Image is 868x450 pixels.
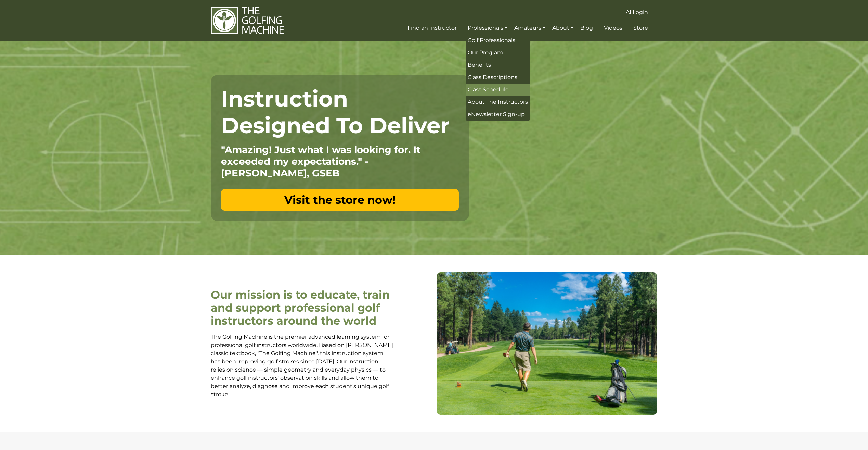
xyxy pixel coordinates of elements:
[468,37,515,43] span: Golf Professionals
[466,34,530,47] a: Golf Professionals
[624,6,650,18] a: AI Login
[466,84,530,96] a: Class Schedule
[221,85,459,139] h1: Instruction Designed To Deliver
[407,25,457,31] span: Find an Instructor
[466,71,530,84] a: Class Descriptions
[602,22,624,34] a: Videos
[550,22,575,34] a: About
[468,62,491,68] span: Benefits
[466,59,530,71] a: Benefits
[468,86,509,93] span: Class Schedule
[626,9,648,15] span: AI Login
[468,49,503,56] span: Our Program
[466,34,530,121] ul: Professionals
[466,47,530,59] a: Our Program
[466,108,530,121] a: eNewsletter Sign-up
[604,25,622,31] span: Videos
[513,22,547,34] a: Amateurs
[633,25,648,31] span: Store
[221,189,459,211] a: Visit the store now!
[466,22,509,34] a: Professionals
[468,99,528,105] span: About The Instructors
[468,111,525,117] span: eNewsletter Sign-up
[466,96,530,108] a: About The Instructors
[211,6,284,35] img: The Golfing Machine
[211,288,394,328] h2: Our mission is to educate, train and support professional golf instructors around the world
[211,333,394,399] p: The Golfing Machine is the premier advanced learning system for professional golf instructors wor...
[632,22,650,34] a: Store
[221,144,459,179] p: "Amazing! Just what I was looking for. It exceeded my expectations." - [PERSON_NAME], GSEB
[579,22,595,34] a: Blog
[468,74,517,80] span: Class Descriptions
[406,22,458,34] a: Find an Instructor
[580,25,593,31] span: Blog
